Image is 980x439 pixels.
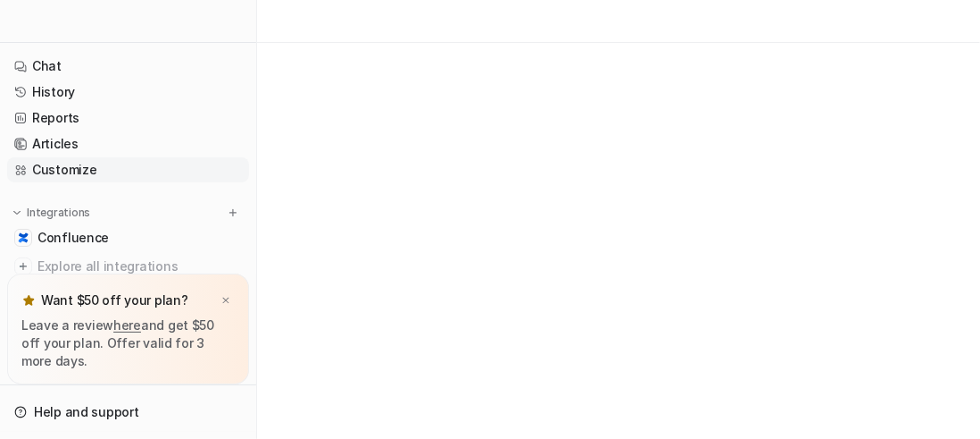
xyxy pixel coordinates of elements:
[37,252,242,281] span: Explore all integrations
[21,317,235,370] p: Leave a review and get $50 off your plan. Offer valid for 3 more days.
[7,400,249,425] a: Help and support
[14,257,32,275] img: explore all integrations
[7,54,249,79] a: Chat
[41,291,188,309] p: Want $50 off your plan?
[227,207,239,219] img: menu_add.svg
[7,157,249,182] a: Customize
[113,317,141,333] a: here
[7,131,249,156] a: Articles
[18,232,29,243] img: Confluence
[7,225,249,250] a: ConfluenceConfluence
[27,206,90,220] p: Integrations
[37,229,109,247] span: Confluence
[7,106,249,131] a: Reports
[7,80,249,105] a: History
[11,207,23,219] img: expand menu
[21,293,36,308] img: star
[220,295,231,307] img: x
[7,254,249,279] a: Explore all integrations
[7,204,96,222] button: Integrations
